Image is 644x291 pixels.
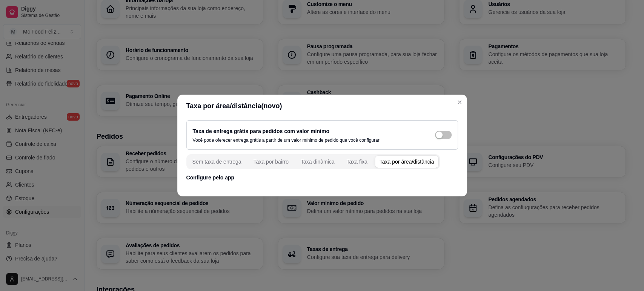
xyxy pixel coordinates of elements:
[193,137,380,143] p: Você pode oferecer entrega grátis a partir de um valor mínimo de pedido que você configurar
[453,96,466,108] button: Close
[186,174,458,181] p: Configure pelo app
[177,95,467,117] header: Taxa por área/distância(novo)
[380,158,434,165] div: Taxa por área/distância
[192,158,241,165] div: Sem taxa de entrega
[193,128,329,134] label: Taxa de entrega grátis para pedidos com valor mínimo
[301,158,335,165] div: Taxa dinâmica
[253,158,288,165] div: Taxa por bairro
[346,158,367,165] div: Taxa fixa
